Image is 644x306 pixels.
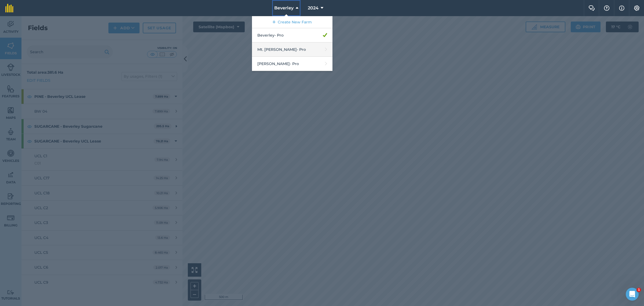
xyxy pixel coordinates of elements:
[274,5,294,11] span: Beverley
[252,42,332,57] a: Mt. [PERSON_NAME]- Pro
[637,288,641,292] span: 1
[252,16,332,28] a: Create New Farm
[308,5,319,11] span: 2024
[619,5,624,11] img: svg+xml;base64,PHN2ZyB4bWxucz0iaHR0cDovL3d3dy53My5vcmcvMjAwMC9zdmciIHdpZHRoPSIxNyIgaGVpZ2h0PSIxNy...
[634,5,640,11] img: A cog icon
[252,28,332,42] a: Beverley- Pro
[252,57,332,71] a: [PERSON_NAME]- Pro
[626,288,639,301] iframe: Intercom live chat
[603,5,610,11] img: A question mark icon
[5,4,13,12] img: fieldmargin Logo
[588,5,595,11] img: Two speech bubbles overlapping with the left bubble in the forefront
